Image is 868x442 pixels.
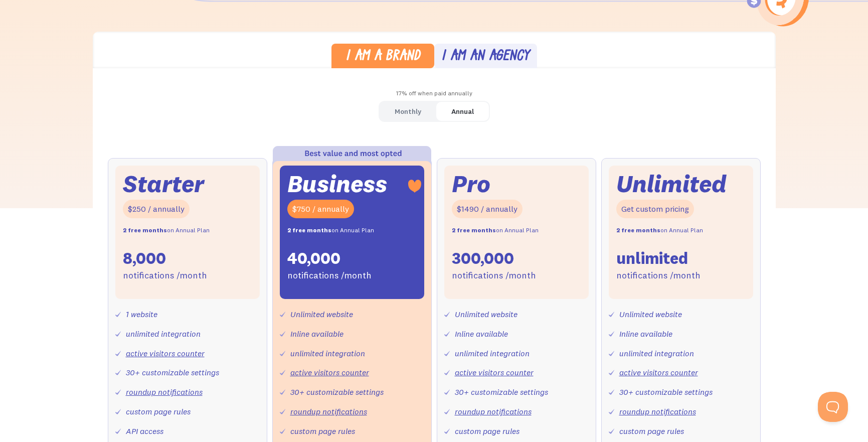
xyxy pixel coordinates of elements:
[455,346,530,361] div: unlimited integration
[287,268,372,283] div: notifications /month
[287,248,340,269] div: 40,000
[616,223,703,238] div: on Annual Plan
[126,327,201,341] div: unlimited integration
[619,424,684,438] div: custom page rules
[452,248,514,269] div: 300,000
[126,307,157,322] div: 1 website
[452,223,539,238] div: on Annual Plan
[616,226,660,234] strong: 2 free months
[616,173,727,195] div: Unlimited
[818,392,848,422] iframe: Toggle Customer Support
[123,226,167,234] strong: 2 free months
[290,346,365,361] div: unlimited integration
[27,58,35,66] img: tab_domain_overview_orange.svg
[619,346,694,361] div: unlimited integration
[26,26,110,34] div: Domain: [DOMAIN_NAME]
[93,86,776,101] div: 17% off when paid annually
[123,173,204,195] div: Starter
[290,367,369,377] a: active visitors counter
[287,200,354,218] div: $750 / annually
[616,200,694,218] div: Get custom pricing
[126,387,203,397] a: roundup notifications
[455,327,508,341] div: Inline available
[28,16,49,24] div: v 4.0.25
[441,50,530,64] div: I am an agency
[16,16,24,24] img: logo_orange.svg
[455,367,534,377] a: active visitors counter
[287,223,374,238] div: on Annual Plan
[126,424,163,438] div: API access
[290,406,367,416] a: roundup notifications
[123,200,190,218] div: $250 / annually
[123,248,166,269] div: 8,000
[455,307,517,322] div: Unlimited website
[38,59,90,66] div: Domain Overview
[126,365,219,380] div: 30+ customizable settings
[616,268,701,283] div: notifications /month
[111,59,169,66] div: Keywords by Traffic
[395,104,421,119] div: Monthly
[452,226,496,234] strong: 2 free months
[16,26,24,34] img: website_grey.svg
[287,173,387,195] div: Business
[290,327,343,341] div: Inline available
[455,424,519,438] div: custom page rules
[123,223,210,238] div: on Annual Plan
[455,385,548,399] div: 30+ customizable settings
[290,307,353,322] div: Unlimited website
[126,404,191,419] div: custom page rules
[455,406,532,416] a: roundup notifications
[619,406,696,416] a: roundup notifications
[619,327,672,341] div: Inline available
[345,50,420,64] div: I am a brand
[123,268,207,283] div: notifications /month
[452,268,536,283] div: notifications /month
[287,226,331,234] strong: 2 free months
[619,307,682,322] div: Unlimited website
[452,173,490,195] div: Pro
[451,104,474,119] div: Annual
[616,248,688,269] div: unlimited
[619,367,698,377] a: active visitors counter
[619,385,713,399] div: 30+ customizable settings
[290,385,384,399] div: 30+ customizable settings
[290,424,355,438] div: custom page rules
[452,200,523,218] div: $1490 / annually
[126,348,205,358] a: active visitors counter
[100,58,108,66] img: tab_keywords_by_traffic_grey.svg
